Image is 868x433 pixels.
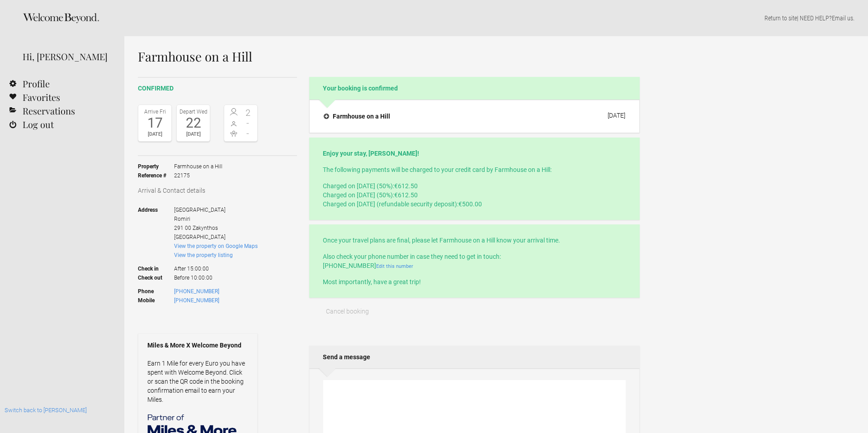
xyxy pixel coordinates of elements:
strong: Check out [138,273,174,282]
div: [DATE] [608,112,625,119]
a: View the property on Google Maps [174,243,258,249]
strong: Phone [138,287,174,296]
span: - [241,119,255,128]
div: [DATE] [179,130,208,139]
div: [DATE] [141,130,169,139]
span: 22175 [174,171,222,180]
h1: Farmhouse on a Hill [138,50,640,63]
p: | NEED HELP? . [138,14,854,23]
a: [PHONE_NUMBER] [174,297,219,304]
a: View the property listing [174,252,233,258]
flynt-currency: €612.50 [394,182,418,190]
strong: Property [138,162,174,171]
a: [PHONE_NUMBER] [174,288,219,295]
span: Romiri [174,216,190,222]
span: Farmhouse on a Hill [174,162,222,171]
a: Return to site [764,14,797,22]
div: Depart Wed [179,107,208,116]
strong: Miles & More X Welcome Beyond [147,341,248,350]
h2: Send a message [309,346,640,368]
p: Most importantly, have a great trip! [323,277,626,286]
button: Farmhouse on a Hill [DATE] [316,107,632,126]
h4: Farmhouse on a Hill [324,112,390,121]
a: Email us [832,14,853,22]
p: Charged on [DATE] (50%): Charged on [DATE] (50%): Charged on [DATE] (refundable security deposit): [323,181,626,209]
div: 17 [141,116,169,130]
h3: Arrival & Contact details [138,186,297,195]
a: Earn 1 Mile for every Euro you have spent with Welcome Beyond. Click or scan the QR code in the b... [147,360,245,403]
div: Hi, [PERSON_NAME] [23,50,111,63]
strong: Check in [138,260,174,273]
flynt-currency: €500.00 [458,200,482,208]
p: The following payments will be charged to your credit card by Farmhouse on a Hill: [323,165,626,174]
flynt-currency: €612.50 [394,191,418,199]
h2: Your booking is confirmed [309,77,640,100]
p: Once your travel plans are final, please let Farmhouse on a Hill know your arrival time. [323,236,626,245]
span: [GEOGRAPHIC_DATA] [174,207,226,213]
strong: Enjoy your stay, [PERSON_NAME]! [323,150,419,157]
span: 291 00 [174,225,191,231]
span: 2 [241,108,255,117]
span: After 15:00:00 [174,260,258,273]
a: Switch back to [PERSON_NAME] [5,407,87,414]
span: Before 10:00:00 [174,273,258,282]
button: Cancel booking [309,302,386,320]
strong: Address [138,205,174,242]
span: - [241,129,255,138]
span: [GEOGRAPHIC_DATA] [174,234,226,240]
h2: confirmed [138,84,297,93]
p: Also check your phone number in case they need to get in touch: [PHONE_NUMBER] [323,252,626,270]
div: Arrive Fri [141,107,169,116]
strong: Mobile [138,296,174,305]
strong: Reference # [138,171,174,180]
div: 22 [179,116,208,130]
a: Edit this number [376,263,413,269]
span: Zakynthos [193,225,218,231]
span: Cancel booking [326,308,369,315]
